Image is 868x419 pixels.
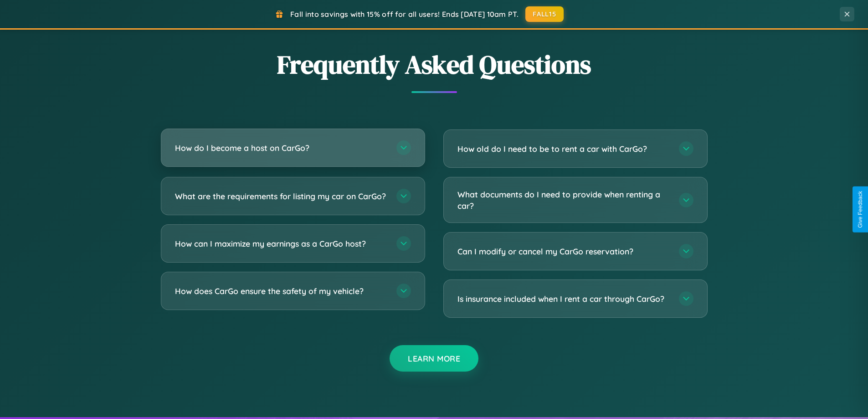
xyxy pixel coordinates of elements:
[857,191,863,228] div: Give Feedback
[457,246,670,257] h3: Can I modify or cancel my CarGo reservation?
[525,6,564,22] button: FALL15
[175,142,387,154] h3: How do I become a host on CarGo?
[161,47,708,82] h2: Frequently Asked Questions
[175,285,387,297] h3: How does CarGo ensure the safety of my vehicle?
[457,189,670,211] h3: What documents do I need to provide when renting a car?
[175,191,387,202] h3: What are the requirements for listing my car on CarGo?
[175,238,387,249] h3: How can I maximize my earnings as a CarGo host?
[457,143,670,155] h3: How old do I need to be to rent a car with CarGo?
[457,293,670,305] h3: Is insurance included when I rent a car through CarGo?
[390,345,478,372] button: Learn More
[290,10,519,19] span: Fall into savings with 15% off for all users! Ends [DATE] 10am PT.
